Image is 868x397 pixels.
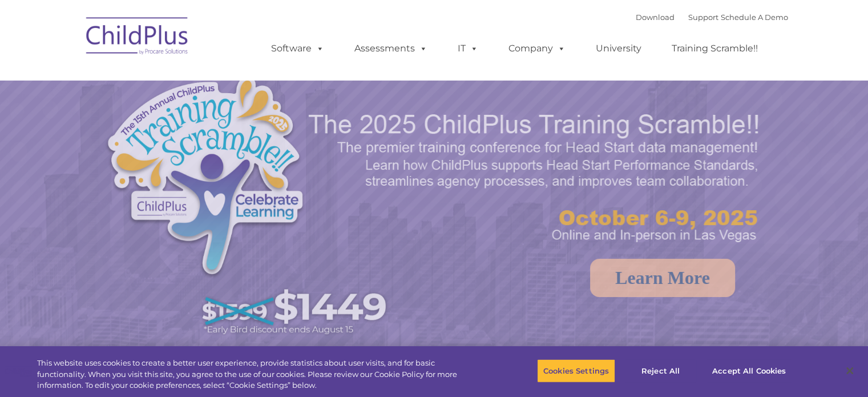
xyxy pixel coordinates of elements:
button: Cookies Settings [537,359,615,383]
a: Download [636,13,675,22]
a: Support [688,13,718,22]
img: ChildPlus by Procare Solutions [80,9,195,66]
a: Software [260,37,336,60]
span: Last name [159,75,193,84]
div: This website uses cookies to create a better user experience, provide statistics about user visit... [37,358,478,391]
button: Accept All Cookies [706,359,792,383]
a: Schedule A Demo [721,13,788,22]
a: IT [446,37,490,60]
button: Reject All [625,359,696,383]
span: Phone number [159,122,207,131]
a: Company [497,37,577,60]
a: Assessments [343,37,439,60]
a: Learn More [590,259,735,297]
font: | [636,13,788,22]
a: Training Scramble!! [660,37,769,60]
a: University [584,37,653,60]
button: Close [837,358,862,383]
